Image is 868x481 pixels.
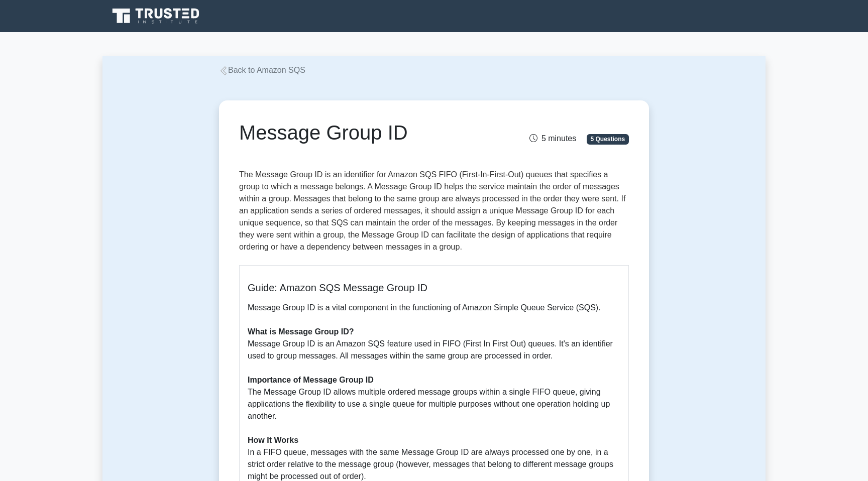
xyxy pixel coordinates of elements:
[219,66,305,74] a: Back to Amazon SQS
[248,376,374,384] b: Importance of Message Group ID
[248,327,354,336] b: What is Message Group ID?
[248,436,298,444] b: How It Works
[248,282,620,294] h5: Guide: Amazon SQS Message Group ID
[239,169,629,257] p: The Message Group ID is an identifier for Amazon SQS FIFO (First-In-First-Out) queues that specif...
[529,134,576,143] span: 5 minutes
[587,134,629,144] span: 5 Questions
[239,121,495,145] h1: Message Group ID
